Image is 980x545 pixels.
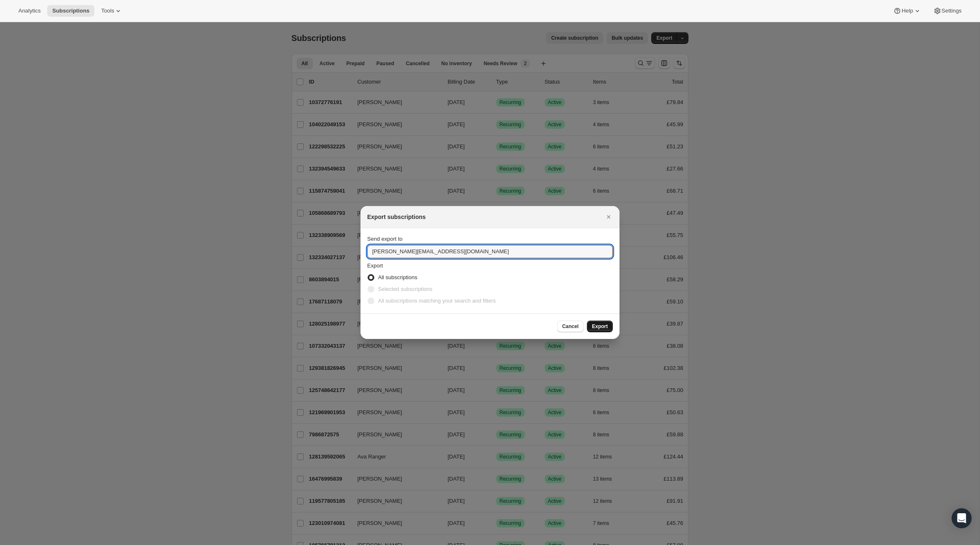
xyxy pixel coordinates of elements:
[18,8,41,14] span: Analytics
[367,236,403,242] span: Send export to
[367,262,383,269] span: Export
[378,286,432,292] span: Selected subscriptions
[557,321,584,332] button: Cancel
[952,508,972,528] div: Open Intercom Messenger
[562,323,579,330] span: Cancel
[942,8,962,14] span: Settings
[52,8,89,14] span: Subscriptions
[888,5,926,17] button: Help
[587,321,613,332] button: Export
[101,8,114,14] span: Tools
[378,274,417,280] span: All subscriptions
[13,5,46,17] button: Analytics
[603,211,614,223] button: Close
[928,5,967,17] button: Settings
[901,8,913,14] span: Help
[96,5,127,17] button: Tools
[47,5,94,17] button: Subscriptions
[367,213,426,221] h2: Export subscriptions
[592,323,608,330] span: Export
[378,298,496,304] span: All subscriptions matching your search and filters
